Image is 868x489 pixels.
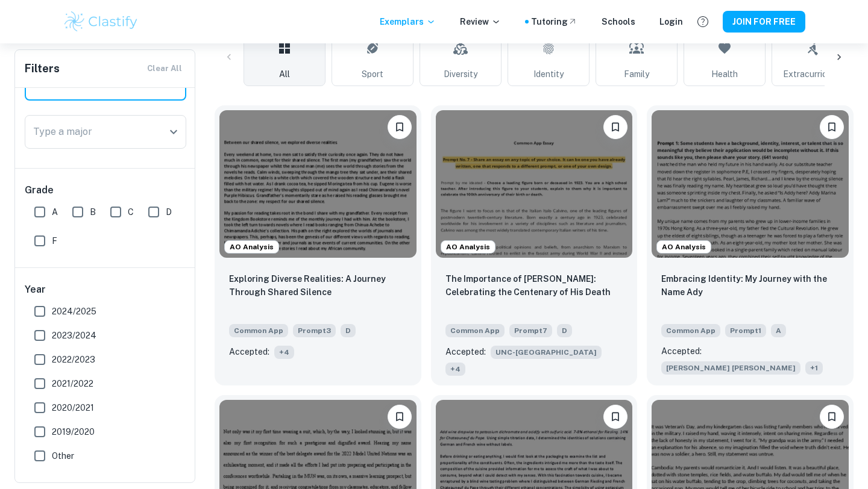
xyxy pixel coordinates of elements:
[657,241,711,252] span: AO Analysis
[90,205,96,219] span: B
[444,67,477,81] span: Diversity
[166,205,172,219] span: D
[52,329,96,342] span: 2023/2024
[661,344,702,358] p: Accepted:
[388,405,412,429] button: Please log in to bookmark exemplars
[491,346,602,359] span: UNC-[GEOGRAPHIC_DATA]
[445,324,505,337] span: Common App
[647,105,854,385] a: AO AnalysisPlease log in to bookmark exemplarsEmbracing Identity: My Journey with the Name AdyCom...
[436,110,633,258] img: undefined Common App example thumbnail: The Importance of Italo Calvino: Celebra
[445,345,486,358] p: Accepted:
[25,60,60,77] h6: Filters
[725,324,766,337] span: Prompt 1
[723,11,805,33] button: JOIN FOR FREE
[603,115,627,139] button: Please log in to bookmark exemplars
[52,425,95,438] span: 2019/2020
[362,67,383,81] span: Sport
[52,353,95,366] span: 2022/2023
[274,346,294,359] span: + 4
[380,15,436,28] p: Exemplars
[63,10,139,34] img: Clastify logo
[711,67,738,81] span: Health
[293,324,336,337] span: Prompt 3
[52,401,94,414] span: 2020/2021
[652,110,849,258] img: undefined Common App example thumbnail: Embracing Identity: My Journey with the
[52,234,57,248] span: F
[771,324,786,337] span: A
[783,67,842,81] span: Extracurricular
[341,324,356,337] span: D
[128,205,134,219] span: C
[661,324,720,337] span: Common App
[388,115,412,139] button: Please log in to bookmark exemplars
[441,241,495,252] span: AO Analysis
[219,110,417,258] img: undefined Common App example thumbnail: Exploring Diverse Realities: A Journey T
[229,345,269,358] p: Accepted:
[693,11,713,32] button: Help and Feedback
[661,361,800,375] span: [PERSON_NAME] [PERSON_NAME]
[602,15,635,28] a: Schools
[225,241,278,252] span: AO Analysis
[431,105,638,385] a: AO AnalysisPlease log in to bookmark exemplarsThe Importance of Italo Calvino: Celebrating the Ce...
[603,405,627,429] button: Please log in to bookmark exemplars
[52,377,93,390] span: 2021/2022
[279,67,290,81] span: All
[229,272,407,299] p: Exploring Diverse Realities: A Journey Through Shared Silence
[624,67,649,81] span: Family
[52,449,74,463] span: Other
[533,67,564,81] span: Identity
[805,361,823,375] span: + 1
[659,15,683,28] a: Login
[25,183,186,198] h6: Grade
[215,105,421,385] a: AO AnalysisPlease log in to bookmark exemplarsExploring Diverse Realities: A Journey Through Shar...
[229,324,288,337] span: Common App
[460,15,501,28] p: Review
[52,205,58,219] span: A
[509,324,552,337] span: Prompt 7
[820,405,844,429] button: Please log in to bookmark exemplars
[52,305,96,318] span: 2024/2025
[820,115,844,139] button: Please log in to bookmark exemplars
[445,272,623,299] p: The Importance of Italo Calvino: Celebrating the Centenary of His Death
[661,272,839,299] p: Embracing Identity: My Journey with the Name Ady
[557,324,572,337] span: D
[531,15,577,28] a: Tutoring
[445,363,465,376] span: + 4
[25,282,186,297] h6: Year
[165,123,182,140] button: Open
